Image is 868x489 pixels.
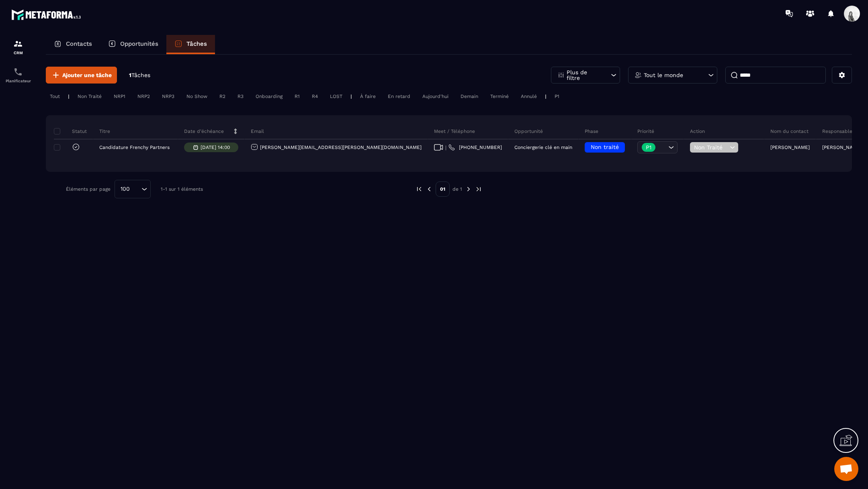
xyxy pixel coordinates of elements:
div: Aujourd'hui [418,92,452,101]
a: [PHONE_NUMBER] [448,144,502,151]
div: En retard [384,92,414,101]
p: 1 [129,71,150,79]
p: Phase [585,128,598,134]
p: Tout le monde [644,72,683,78]
p: [PERSON_NAME] [822,145,862,150]
img: scheduler [13,67,23,77]
p: CRM [2,51,34,55]
span: 100 [118,185,133,194]
div: NRP3 [158,92,178,101]
p: [DATE] 14:00 [201,145,230,150]
p: | [350,94,352,99]
a: Contacts [46,35,100,54]
a: schedulerschedulerPlanificateur [2,61,34,89]
p: Opportunités [120,40,158,47]
span: | [445,145,446,151]
img: logo [11,7,84,22]
div: R3 [233,92,248,101]
button: Ajouter une tâche [46,67,117,84]
p: Email [251,128,264,134]
div: Ouvrir le chat [834,457,858,481]
p: Conciergerie clé en main [514,145,572,150]
p: Éléments par page [66,186,111,192]
p: de 1 [452,186,462,192]
img: next [475,185,482,193]
p: Date d’échéance [184,128,224,134]
p: Titre [99,128,110,134]
img: prev [426,185,433,193]
div: R1 [291,92,304,101]
span: Tâches [131,72,150,78]
div: NRP1 [110,92,129,101]
div: À faire [356,92,380,101]
div: P1 [551,92,563,101]
p: Priorité [637,128,654,134]
div: Demain [457,92,482,101]
p: Meet / Téléphone [434,128,475,134]
p: Candidature Frenchy Partners [99,145,170,150]
div: Terminé [486,92,513,101]
div: Tout [46,92,64,101]
p: Responsable [822,128,852,134]
div: Non Traité [74,92,106,101]
p: | [68,94,70,99]
p: P1 [646,145,651,150]
div: Onboarding [252,92,287,101]
p: Plus de filtre [567,69,602,81]
p: Tâches [186,40,207,47]
a: Opportunités [100,35,166,54]
img: formation [13,39,23,49]
p: Opportunité [514,128,543,134]
a: Tâches [166,35,215,54]
img: next [465,185,472,193]
div: LOST [326,92,346,101]
p: Action [690,128,705,134]
div: No Show [182,92,211,101]
div: R2 [215,92,229,101]
p: [PERSON_NAME] [770,145,810,150]
img: prev [416,185,423,193]
p: Planificateur [2,79,34,83]
a: formationformationCRM [2,33,34,61]
p: Nom du contact [770,128,809,134]
p: Statut [56,128,87,134]
div: Search for option [115,180,151,198]
p: 01 [436,181,450,197]
div: R4 [308,92,322,101]
div: Annulé [517,92,541,101]
span: Non Traité [694,144,728,151]
p: Contacts [66,40,92,47]
span: Non traité [591,144,619,150]
p: | [545,94,547,99]
span: Ajouter une tâche [62,71,112,79]
input: Search for option [133,185,139,194]
div: NRP2 [133,92,154,101]
p: 1-1 sur 1 éléments [161,186,203,192]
